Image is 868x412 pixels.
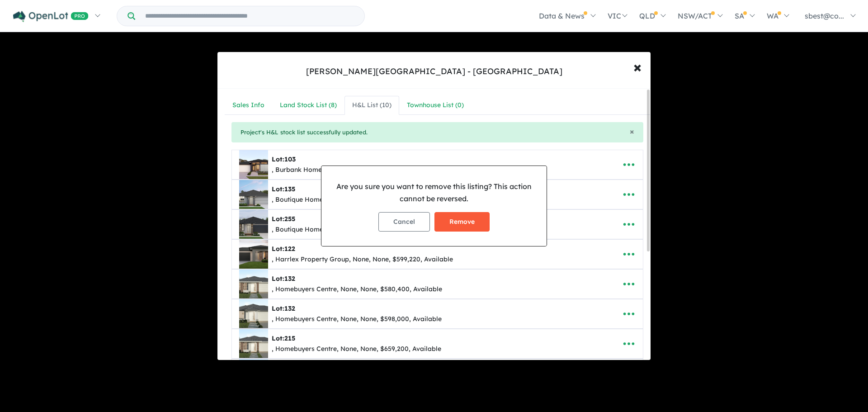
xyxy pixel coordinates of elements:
button: Cancel [378,212,430,232]
p: Are you sure you want to remove this listing? This action cannot be reversed. [329,180,539,205]
img: Openlot PRO Logo White [13,11,89,22]
input: Try estate name, suburb, builder or developer [137,6,363,26]
button: Remove [434,212,490,232]
span: sbest@co... [805,11,844,20]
